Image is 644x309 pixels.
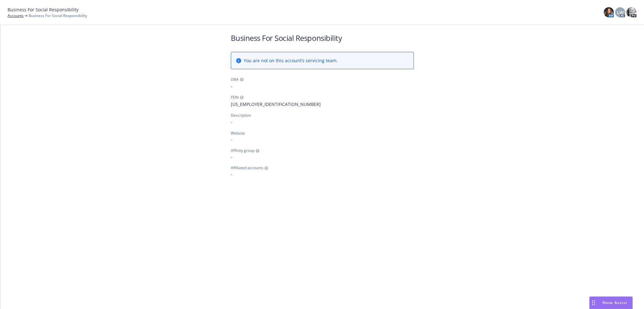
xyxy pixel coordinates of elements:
span: Affinity group [231,148,254,153]
div: Drag to move [590,297,597,309]
a: Accounts [8,13,24,19]
span: - [231,119,414,125]
span: - [231,171,414,177]
span: - [231,153,414,160]
span: You are not on this account’s servicing team. [244,57,338,64]
div: Description [231,113,251,118]
h1: Business For Social Responsibility [231,33,414,43]
div: Website [231,130,414,136]
button: Nova Assist [589,296,633,309]
div: FEIN [231,95,239,100]
div: - [231,136,414,143]
span: [US_EMPLOYER_IDENTIFICATION_NUMBER] [231,101,414,108]
span: LW [617,9,624,16]
img: photo [604,7,614,17]
span: Business For Social Responsibility [29,13,87,19]
span: Affiliated accounts [231,165,263,171]
img: photo [626,7,636,17]
span: Business For Social Responsibility [8,6,79,13]
span: Nova Assist [602,300,627,305]
span: - [231,83,414,90]
div: DBA [231,77,239,82]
